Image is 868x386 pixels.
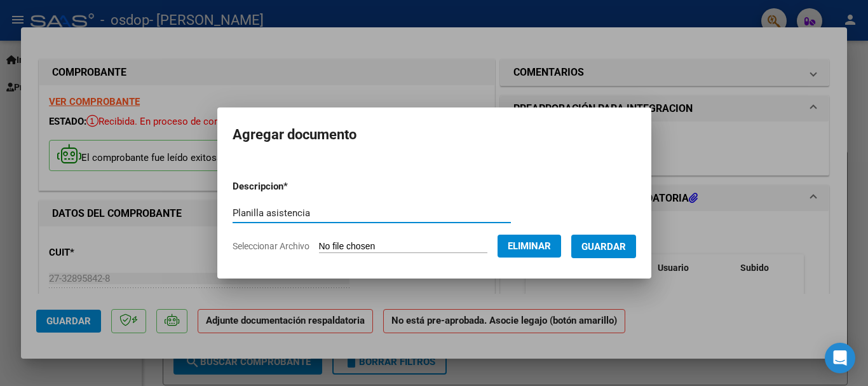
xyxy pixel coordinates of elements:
[498,235,561,258] button: Eliminar
[581,241,626,252] span: Guardar
[571,235,636,258] button: Guardar
[233,179,354,194] p: Descripcion
[233,241,309,251] span: Seleccionar Archivo
[508,240,551,252] span: Eliminar
[233,123,636,147] h2: Agregar documento
[825,343,855,373] div: Open Intercom Messenger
